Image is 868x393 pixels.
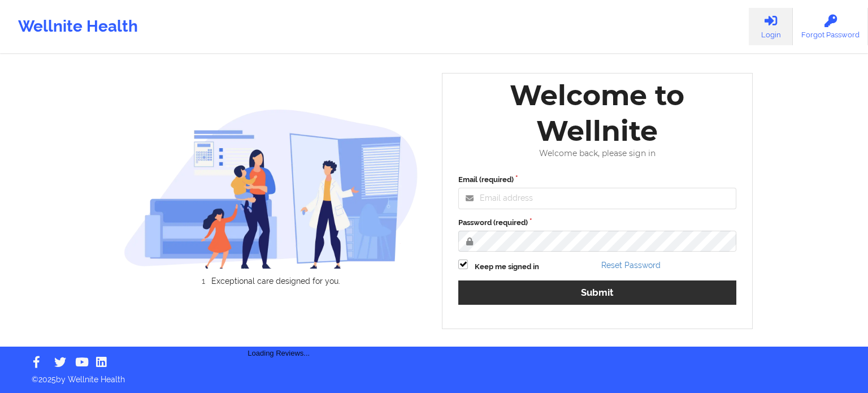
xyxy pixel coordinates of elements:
div: Loading Reviews... [124,305,435,359]
div: Welcome to Wellnite [450,77,744,149]
img: wellnite-auth-hero_200.c722682e.png [124,109,419,269]
a: Login [749,8,793,45]
p: © 2025 by Wellnite Health [24,366,844,385]
a: Forgot Password [793,8,868,45]
button: Submit [458,280,736,305]
a: Reset Password [601,261,661,270]
label: Password (required) [458,217,736,228]
label: Keep me signed in [475,261,539,273]
input: Email address [458,188,736,209]
li: Exceptional care designed for you. [133,277,418,286]
div: Welcome back, please sign in [450,149,744,158]
label: Email (required) [458,174,736,185]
